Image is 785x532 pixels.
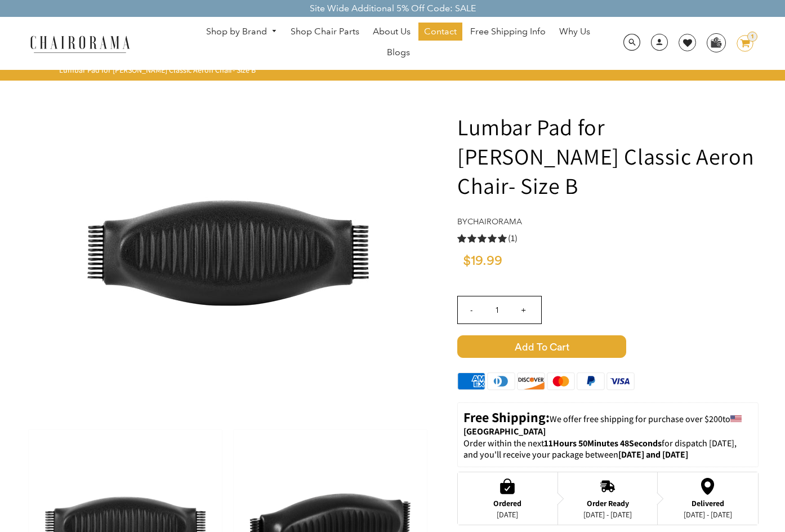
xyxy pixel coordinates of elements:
[457,217,759,227] h4: by
[470,26,546,38] span: Free Shipping Info
[387,47,410,59] span: Blogs
[457,232,759,244] a: 5.0 rating (1 votes)
[508,233,518,245] span: (1)
[467,216,522,227] a: chairorama
[184,23,613,64] nav: DesktopNavigation
[554,23,596,41] a: Why Us
[583,510,632,519] div: [DATE] - [DATE]
[684,510,732,519] div: [DATE] - [DATE]
[367,23,416,41] a: About Us
[728,35,753,52] a: 1
[418,23,462,41] a: Contact
[544,437,662,449] span: 11Hours 50Minutes 48Seconds
[463,408,550,426] strong: Free Shipping:
[59,84,397,422] img: Lumbar Pad for Herman Miller Classic Aeron Chair- Size B - chairorama
[200,23,283,41] a: Shop by Brand
[493,499,521,508] div: Ordered
[747,32,757,42] div: 1
[463,409,752,438] p: to
[463,254,502,268] span: $19.99
[465,23,551,41] a: Free Shipping Info
[373,26,411,38] span: About Us
[285,23,365,41] a: Shop Chair Parts
[559,26,590,38] span: Why Us
[463,438,752,462] p: Order within the next for dispatch [DATE], and you'll receive your package between
[510,296,537,323] input: +
[583,499,632,508] div: Order Ready
[381,43,416,61] a: Blogs
[458,296,485,323] input: -
[24,34,136,54] img: chairorama
[493,510,521,519] div: [DATE]
[684,499,732,508] div: Delivered
[550,413,722,425] span: We offer free shipping for purchase over $200
[457,112,759,200] h1: Lumbar Pad for [PERSON_NAME] Classic Aeron Chair- Size B
[463,425,546,437] strong: [GEOGRAPHIC_DATA]
[457,335,759,358] button: Add to Cart
[291,26,359,38] span: Shop Chair Parts
[457,335,626,358] span: Add to Cart
[59,246,397,258] a: Lumbar Pad for Herman Miller Classic Aeron Chair- Size B - chairorama
[424,26,457,38] span: Contact
[618,449,688,460] strong: [DATE] and [DATE]
[707,34,725,51] img: WhatsApp_Image_2024-07-12_at_16.23.01.webp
